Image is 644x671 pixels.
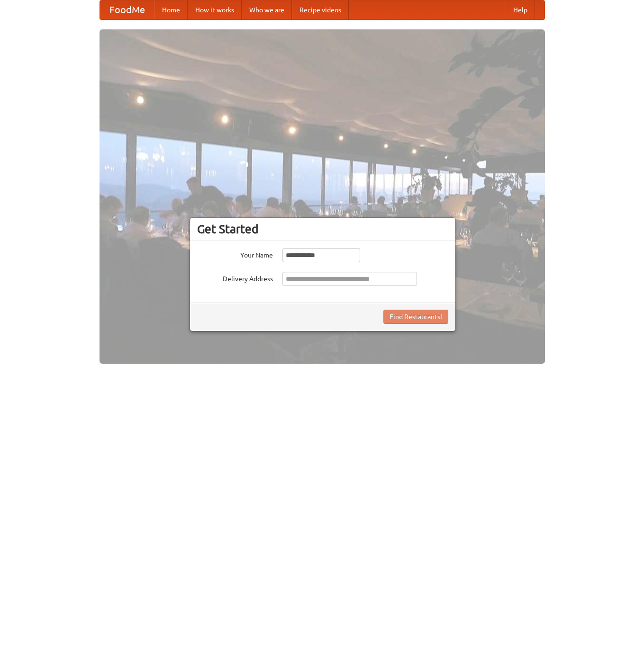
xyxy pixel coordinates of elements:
[383,310,448,324] button: Find Restaurants!
[197,222,448,236] h3: Get Started
[292,0,349,19] a: Recipe videos
[100,0,154,19] a: FoodMe
[197,272,273,284] label: Delivery Address
[188,0,242,19] a: How it works
[242,0,292,19] a: Who we are
[506,0,535,19] a: Help
[197,248,273,260] label: Your Name
[154,0,188,19] a: Home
